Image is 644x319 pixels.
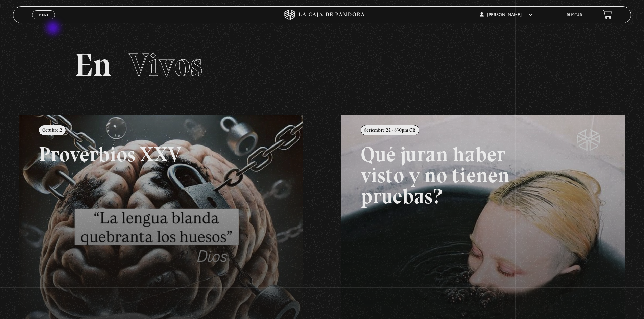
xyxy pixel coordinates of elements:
[567,13,582,17] a: Buscar
[75,49,569,81] h2: En
[129,46,202,84] span: Vivos
[36,19,52,23] span: Cerrar
[480,13,532,17] span: [PERSON_NAME]
[38,13,49,17] span: Menu
[603,10,612,19] a: View your shopping cart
